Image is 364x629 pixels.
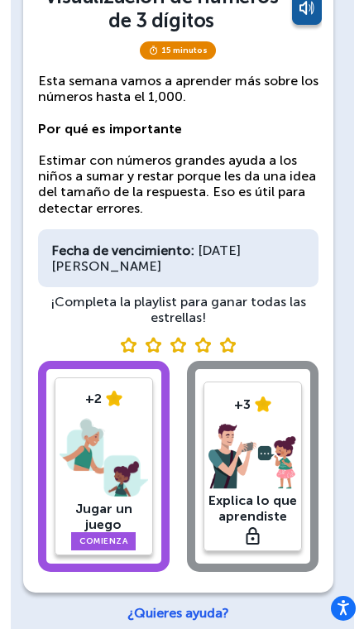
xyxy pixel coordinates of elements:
[71,532,136,550] a: Comienza
[60,415,148,501] img: play-game.png
[51,242,194,258] div: Fecha de vencimiento:
[38,294,318,325] div: ¡Completa la playlist para ganar todas las estrellas!
[38,73,318,216] p: Esta semana vamos a aprender más sobre los números hasta el 1,000. Estimar con números grandes ay...
[38,121,182,137] strong: Por qué es importante
[246,526,260,543] div: Widget Trigger Stonly
[127,605,229,621] a: ¿Quieres ayuda?
[38,229,318,287] div: [DATE][PERSON_NAME]
[60,501,148,532] div: Jugar un juego
[106,391,122,406] img: estrella
[148,46,159,55] img: timer.svg
[161,46,208,55] font: 15 minutos
[38,334,318,350] div: Trigger Stonly widget
[85,391,102,406] font: +2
